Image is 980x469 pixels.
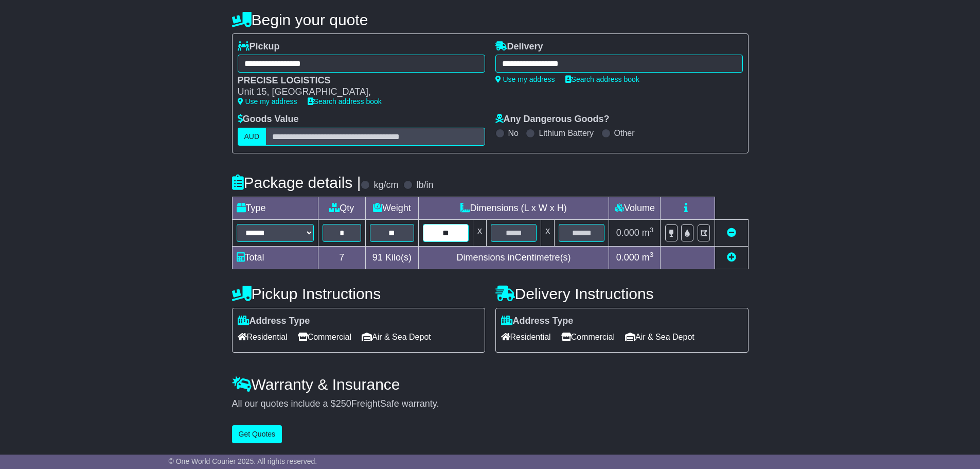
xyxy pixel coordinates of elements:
span: Air & Sea Depot [362,329,431,345]
h4: Delivery Instructions [495,285,749,302]
sup: 3 [650,251,654,258]
span: Air & Sea Depot [625,329,694,345]
label: Address Type [238,316,310,327]
h4: Warranty & Insurance [232,376,749,393]
h4: Pickup Instructions [232,285,485,302]
a: Search address book [565,75,639,83]
div: All our quotes include a $ FreightSafe warranty. [232,398,749,410]
span: m [642,252,654,263]
sup: 3 [650,226,654,234]
label: Address Type [501,316,574,327]
a: Add new item [727,252,736,263]
label: Pickup [238,41,280,53]
label: Goods Value [238,114,299,125]
h4: Begin your quote [232,11,749,28]
h4: Package details | [232,174,361,191]
td: Dimensions in Centimetre(s) [418,246,609,269]
span: m [642,228,654,238]
span: Residential [501,329,551,345]
td: x [473,219,486,246]
td: 7 [318,246,366,269]
span: Commercial [561,329,615,345]
a: Remove this item [727,228,736,238]
label: Other [614,128,635,138]
label: Delivery [495,41,543,53]
td: Total [232,246,318,269]
div: Unit 15, [GEOGRAPHIC_DATA], [238,86,475,98]
label: Any Dangerous Goods? [495,114,610,125]
span: Commercial [298,329,351,345]
span: 0.000 [616,252,639,263]
span: 250 [336,398,351,409]
td: x [541,219,555,246]
label: No [508,128,519,138]
td: Weight [366,197,419,219]
a: Use my address [238,97,297,106]
label: kg/cm [373,180,398,191]
a: Search address book [308,97,382,106]
div: PRECISE LOGISTICS [238,75,475,86]
span: © One World Courier 2025. All rights reserved. [169,457,317,465]
td: Qty [318,197,366,219]
label: Lithium Battery [539,128,594,138]
td: Volume [609,197,661,219]
span: Residential [238,329,288,345]
button: Get Quotes [232,425,282,443]
label: AUD [238,128,266,146]
td: Dimensions (L x W x H) [418,197,609,219]
a: Use my address [495,75,555,83]
td: Type [232,197,318,219]
span: 0.000 [616,228,639,238]
span: 91 [372,252,383,263]
label: lb/in [416,180,433,191]
td: Kilo(s) [366,246,419,269]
